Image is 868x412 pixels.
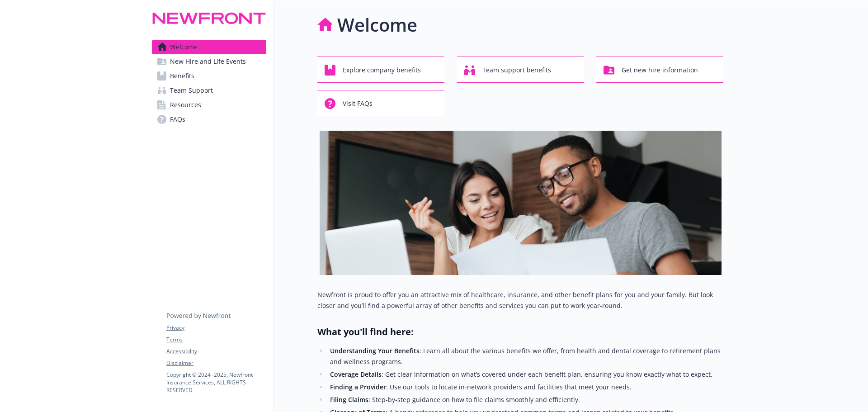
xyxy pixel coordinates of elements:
button: Get new hire information [596,57,723,83]
a: Benefits [152,69,266,83]
li: : Use our tools to locate in-network providers and facilities that meet your needs. [327,382,723,393]
span: FAQs [170,112,185,127]
strong: Finding a Provider [330,383,386,391]
strong: Coverage Details [330,370,382,379]
strong: Filing Claims [330,395,368,404]
h1: Welcome [337,11,417,38]
a: Accessibility [166,347,266,355]
span: Resources [170,98,201,112]
a: Team Support [152,83,266,98]
button: Visit FAQs [317,90,444,116]
button: Team support benefits [457,57,584,83]
h2: What you'll find here: [317,326,723,338]
li: : Step-by-step guidance on how to file claims smoothly and efficiently. [327,394,723,405]
button: Explore company benefits [317,57,444,83]
a: Disclaimer [166,359,266,367]
span: Team support benefits [482,62,551,79]
a: Resources [152,98,266,112]
a: FAQs [152,112,266,127]
strong: Understanding Your Benefits [330,346,420,355]
span: New Hire and Life Events [170,54,246,69]
a: Terms [166,336,266,344]
li: : Learn all about the various benefits we offer, from health and dental coverage to retirement pl... [327,346,723,367]
span: Explore company benefits [343,62,421,79]
span: Welcome [170,40,198,54]
a: Privacy [166,324,266,332]
p: Copyright © 2024 - 2025 , Newfront Insurance Services, ALL RIGHTS RESERVED [166,371,266,394]
li: : Get clear information on what’s covered under each benefit plan, ensuring you know exactly what... [327,369,723,380]
span: Visit FAQs [343,95,373,112]
p: Newfront is proud to offer you an attractive mix of healthcare, insurance, and other benefit plan... [317,289,723,311]
span: Team Support [170,83,213,98]
span: Get new hire information [622,62,698,79]
span: Benefits [170,69,194,83]
a: New Hire and Life Events [152,54,266,69]
a: Welcome [152,40,266,54]
img: overview page banner [320,131,722,275]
